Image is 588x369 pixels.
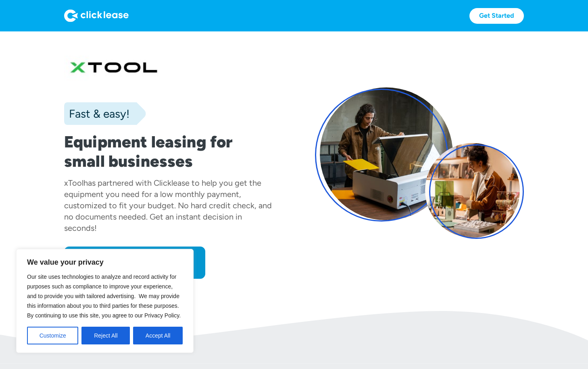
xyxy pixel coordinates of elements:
[64,132,273,171] h1: Equipment leasing for small businesses
[64,178,272,233] div: has partnered with Clicklease to help you get the equipment you need for a low monthly payment, c...
[64,247,205,279] a: Apply now
[27,327,78,344] button: Customize
[133,327,183,344] button: Accept All
[27,257,183,267] p: We value your privacy
[64,106,129,122] div: Fast & easy!
[64,9,129,22] img: Logo
[469,8,524,24] a: Get Started
[64,178,83,188] div: xTool
[81,327,130,344] button: Reject All
[27,274,181,319] span: Our site uses technologies to analyze and record activity for purposes such as compliance to impr...
[16,249,194,353] div: We value your privacy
